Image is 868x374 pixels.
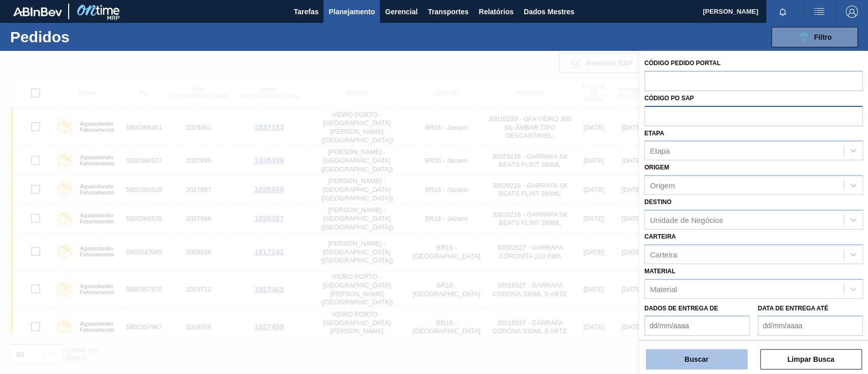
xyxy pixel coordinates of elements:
[13,7,62,16] img: TNhmsLtSVTkK8tSr43FrP2fwEKptu5GPRR3wAAAABJRU5ErkJggg==
[650,284,677,293] font: Material
[644,130,664,137] font: Etapa
[644,198,671,206] font: Destino
[814,33,832,41] font: Filtro
[428,8,468,16] font: Transportes
[758,305,828,312] font: Data de Entrega até
[650,181,675,190] font: Origem
[328,8,375,16] font: Planejamento
[294,8,319,16] font: Tarefas
[650,215,723,224] font: Unidade de Negócios
[385,8,417,16] font: Gerencial
[644,95,694,102] font: Código PO SAP
[644,60,721,67] font: Código Pedido Portal
[524,8,575,16] font: Dados Mestres
[813,6,825,18] img: ações do usuário
[644,305,718,312] font: Dados de Entrega de
[650,147,670,155] font: Etapa
[758,315,863,336] input: dd/mm/aaaa
[644,233,676,240] font: Carteira
[644,164,669,171] font: Origem
[650,250,677,258] font: Carteira
[703,8,758,15] font: [PERSON_NAME]
[846,6,858,18] img: Sair
[766,5,799,19] button: Notificações
[10,28,70,45] font: Pedidos
[644,315,750,336] input: dd/mm/aaaa
[644,268,675,275] font: Material
[478,8,513,16] font: Relatórios
[771,27,858,47] button: Filtro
